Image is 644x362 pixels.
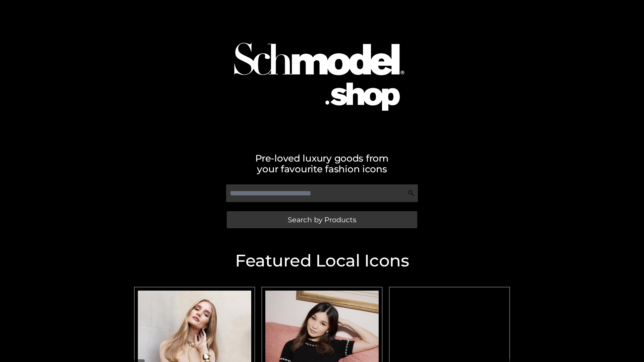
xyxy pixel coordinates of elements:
[288,216,356,223] span: Search by Products
[131,252,513,269] h2: Featured Local Icons​
[408,190,415,196] img: Search Icon
[131,153,513,174] h2: Pre-loved luxury goods from your favourite fashion icons
[227,211,417,228] a: Search by Products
